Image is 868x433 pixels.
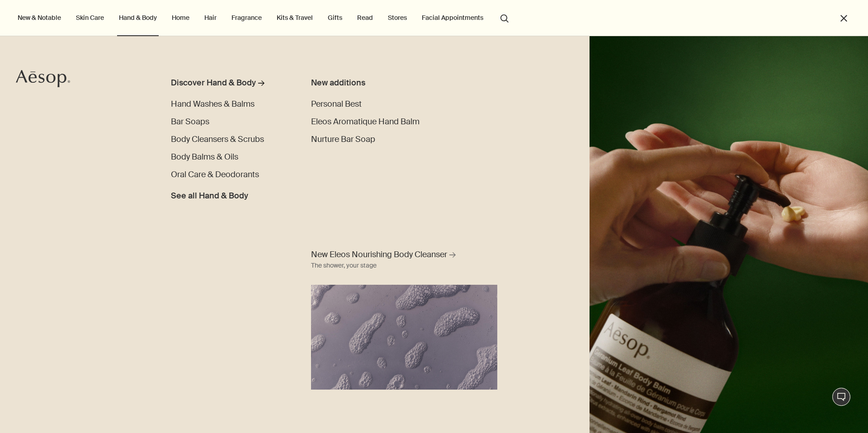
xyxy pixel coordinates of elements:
[171,151,238,163] a: Body Balms & Oils
[309,247,500,390] a: New Eleos Nourishing Body Cleanser The shower, your stageBody cleanser foam in purple background
[171,77,285,93] a: Discover Hand & Body
[16,12,63,24] button: New & Notable
[171,151,238,162] span: Body Balms & Oils
[420,12,485,24] a: Facial Appointments
[171,133,264,146] a: Body Cleansers & Scrubs
[275,12,315,24] a: Kits & Travel
[386,12,409,24] button: Stores
[171,98,255,110] a: Hand Washes & Balms
[311,99,362,109] span: Personal Best
[311,260,377,271] div: The shower, your stage
[117,12,159,24] a: Hand & Body
[590,36,868,433] img: A hand holding the pump dispensing Geranium Leaf Body Balm on to hand.
[839,13,849,24] button: Close the Menu
[74,12,106,24] a: Skin Care
[170,12,191,24] a: Home
[496,9,513,26] button: Open search
[16,70,70,90] a: Aesop
[171,186,248,202] a: See all Hand & Body
[326,12,344,24] a: Gifts
[355,12,375,24] a: Read
[171,190,248,202] span: See all Hand & Body
[230,12,264,24] a: Fragrance
[311,98,362,110] a: Personal Best
[311,133,375,146] a: Nurture Bar Soap
[832,388,850,406] button: Chat en direct
[171,99,255,109] span: Hand Washes & Balms
[171,77,256,89] div: Discover Hand & Body
[171,116,209,127] span: Bar Soaps
[311,116,420,127] span: Eleos Aromatique Hand Balm
[203,12,218,24] a: Hair
[311,116,420,128] a: Eleos Aromatique Hand Balm
[16,70,70,88] svg: Aesop
[171,116,209,128] a: Bar Soaps
[311,249,447,260] span: New Eleos Nourishing Body Cleanser
[311,134,375,145] span: Nurture Bar Soap
[311,77,450,89] div: New additions
[171,169,259,180] span: Oral Care & Deodorants
[171,134,264,145] span: Body Cleansers & Scrubs
[171,169,259,181] a: Oral Care & Deodorants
